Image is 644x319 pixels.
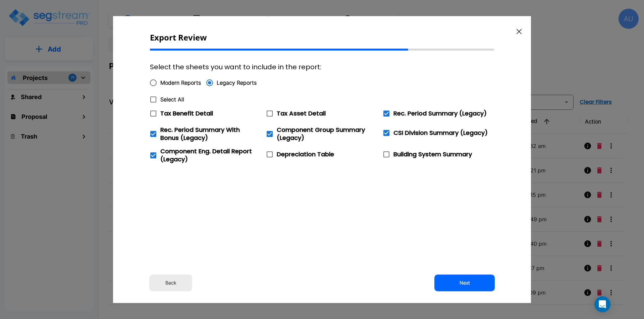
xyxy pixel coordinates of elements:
[393,150,472,158] span: Building System Summary
[594,296,610,312] div: Open Intercom Messenger
[160,109,213,117] span: Tax Benefit Detail
[277,109,326,117] span: Tax Asset Detail
[160,147,252,163] span: Component Eng. Detail Report (Legacy)
[160,126,240,142] span: Rec. Period Summary With Bonus (Legacy)
[277,150,334,158] span: Depreciation Table
[393,109,487,117] span: Rec. Period Summary (Legacy)
[393,129,488,137] span: CSI Division Summary (Legacy)
[149,274,192,291] button: Back
[150,61,494,73] h6: Select the sheets you want to include in the report:
[160,79,201,87] span: Modern Reports
[150,33,494,42] p: Export Review
[277,126,365,142] span: Component Group Summary (Legacy)
[160,95,184,103] span: Select All
[434,274,495,291] button: Next
[217,79,257,87] span: Legacy Reports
